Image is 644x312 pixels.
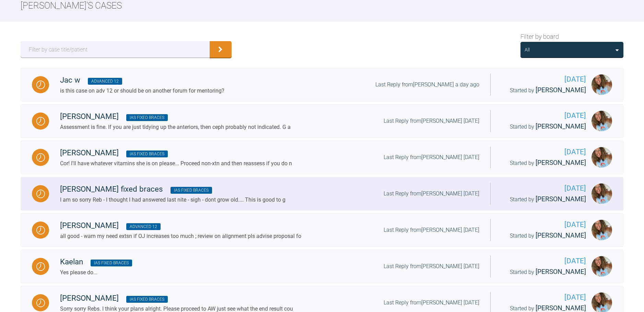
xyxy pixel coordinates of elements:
input: Filter by case title/patient [21,41,210,58]
span: [PERSON_NAME] [536,231,586,239]
div: Started by [502,158,586,168]
img: Waiting [36,117,45,125]
span: Advanced 12 [126,223,161,230]
img: Waiting [36,153,45,162]
a: Waiting[PERSON_NAME] Advanced 12all good - warn my need extsn if OJ increases too much ; review o... [21,213,623,247]
span: [DATE] [502,110,586,121]
span: [PERSON_NAME] [536,195,586,203]
div: I am so sorry Reb - I thought I had answered last nite - sigh - dont grow old.... This is good to g [60,195,285,204]
a: Waiting[PERSON_NAME] fixed braces IAS Fixed BracesI am so sorry Reb - I thought I had answered la... [21,177,623,211]
a: Waiting[PERSON_NAME] IAS Fixed BracesAssessment is fine. If you are just tidying up the anteriors... [21,104,623,138]
span: [PERSON_NAME] [536,86,586,94]
div: Started by [502,194,586,205]
span: [DATE] [502,219,586,230]
span: IAS Fixed Braces [126,151,168,157]
img: Waiting [36,262,45,271]
div: Yes please do... [60,268,132,277]
div: [PERSON_NAME] [60,219,301,232]
div: Started by [502,85,586,96]
div: Last Reply from [PERSON_NAME] [DATE] [384,117,479,125]
span: [DATE] [502,255,586,267]
div: Kaelan [60,256,132,268]
span: [PERSON_NAME] [536,268,586,276]
span: Filter by board [520,32,559,42]
img: Rebecca Lynne Williams [592,220,612,240]
div: Started by [502,267,586,277]
span: Advanced 12 [88,78,122,85]
div: Last Reply from [PERSON_NAME] [DATE] [384,153,479,162]
span: [DATE] [502,146,586,158]
div: [PERSON_NAME] [60,147,292,159]
span: [PERSON_NAME] [536,159,586,167]
img: Waiting [36,299,45,307]
img: Waiting [36,190,45,198]
span: IAS Fixed Braces [126,296,168,303]
img: Rebecca Lynne Williams [592,111,612,131]
img: Waiting [36,81,45,89]
span: [PERSON_NAME] [536,304,586,312]
span: [DATE] [502,74,586,85]
span: [DATE] [502,292,586,303]
div: Last Reply from [PERSON_NAME] [DATE] [384,189,479,198]
div: Assessment is fine. If you are just tidying up the anteriors, then ceph probably not indicated. G a [60,123,291,132]
div: All [525,46,530,53]
a: WaitingJac w Advanced 12is this case on adv 12 or should be on another forum for mentoring?Last R... [21,68,623,101]
div: Jac w [60,74,224,86]
div: Last Reply from [PERSON_NAME] a day ago [375,80,479,89]
div: Cor! I'll have whatever vitamins she is on please... Proceed non-xtn and then reassess if you do n [60,159,292,168]
div: is this case on adv 12 or should be on another forum for mentoring? [60,86,224,95]
a: Waiting[PERSON_NAME] IAS Fixed BracesCor! I'll have whatever vitamins she is on please... Proceed... [21,141,623,174]
div: Started by [502,121,586,132]
div: [PERSON_NAME] [60,110,291,123]
span: [PERSON_NAME] [536,122,586,130]
img: Waiting [36,226,45,235]
img: Rebecca Lynne Williams [592,256,612,277]
div: all good - warn my need extsn if OJ increases too much ; review on alignment pls advise proposal fo [60,232,301,241]
div: Last Reply from [PERSON_NAME] [DATE] [384,262,479,271]
div: Last Reply from [PERSON_NAME] [DATE] [384,298,479,307]
img: Rebecca Lynne Williams [592,147,612,168]
div: [PERSON_NAME] [60,292,293,304]
img: Rebecca Lynne Williams [592,183,612,204]
span: IAS Fixed Braces [126,114,168,121]
a: WaitingKaelan IAS Fixed BracesYes please do...Last Reply from[PERSON_NAME] [DATE][DATE]Started by... [21,250,623,283]
span: IAS Fixed Braces [91,260,132,266]
span: IAS Fixed Braces [171,187,212,194]
div: [PERSON_NAME] fixed braces [60,183,285,195]
div: Started by [502,230,586,241]
img: Rebecca Lynne Williams [592,74,612,95]
div: Last Reply from [PERSON_NAME] [DATE] [384,226,479,235]
span: [DATE] [502,183,586,194]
